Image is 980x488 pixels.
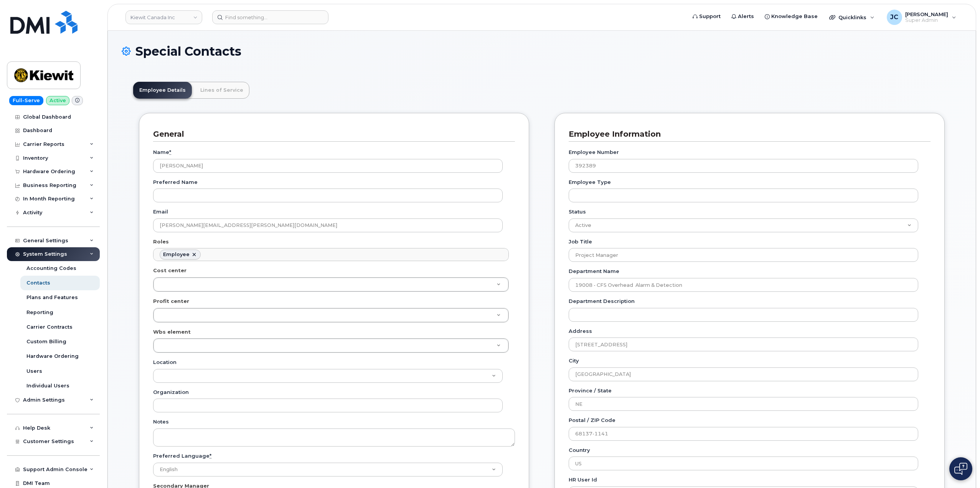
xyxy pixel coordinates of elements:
label: Preferred Language [153,452,211,460]
label: Province / State [569,387,612,394]
a: Lines of Service [194,82,249,99]
img: Open chat [954,463,967,475]
label: Preferred Name [153,179,198,186]
label: Organization [153,389,189,396]
h3: Employee Information [569,129,925,139]
label: Employee Type [569,179,611,186]
label: Roles [153,238,169,245]
label: Job Title [569,238,592,245]
label: Email [153,208,168,215]
abbr: required [169,149,171,155]
label: Department Name [569,268,619,275]
label: Wbs element [153,328,191,336]
label: Name [153,149,171,156]
h1: Special Contacts [122,45,962,58]
label: HR user id [569,476,597,483]
label: Location [153,359,177,366]
label: Cost center [153,267,186,274]
div: Employee [163,251,190,258]
abbr: required [210,453,211,459]
label: Country [569,447,590,454]
label: Postal / ZIP Code [569,417,615,424]
label: Address [569,328,592,335]
label: Employee Number [569,149,619,156]
a: Employee Details [133,82,192,99]
label: Notes [153,418,169,425]
label: Status [569,208,586,215]
label: City [569,357,579,364]
label: Profit center [153,298,189,305]
label: Department Description [569,298,635,305]
h3: General [153,129,509,139]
